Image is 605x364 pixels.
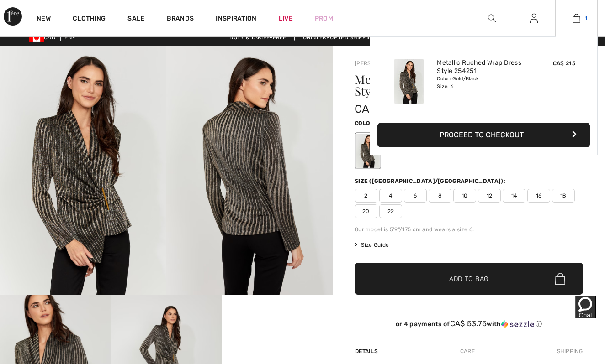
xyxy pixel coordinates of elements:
[555,273,565,285] img: Bag.svg
[355,319,583,332] div: or 4 payments ofCA$ 53.75withSezzle Click to learn more about Sezzle
[355,103,397,115] span: CA$ 215
[523,13,545,24] a: Sign In
[29,34,44,42] img: Canadian Dollar
[355,225,583,234] div: Our model is 5'9"/175 cm and wears a size 6.
[556,13,597,24] a: 1
[449,274,488,284] span: Add to Bag
[355,120,376,126] span: Color:
[585,14,587,22] span: 1
[437,75,527,90] div: Color: Gold/Black Size: 6
[216,15,256,24] span: Inspiration
[127,15,144,24] a: Sale
[315,14,333,23] a: Prom
[64,34,76,41] span: EN
[355,60,400,67] a: [PERSON_NAME]
[29,34,59,41] span: CAD
[355,343,380,359] div: Details
[356,134,380,168] div: Gold/Black
[4,7,22,26] img: 1ère Avenue
[355,177,507,185] div: Size ([GEOGRAPHIC_DATA]/[GEOGRAPHIC_DATA]):
[355,241,389,249] span: Size Guide
[530,13,538,24] img: My Info
[377,123,590,147] button: Proceed to Checkout
[279,14,293,23] a: Live
[166,46,333,295] img: Metallic Ruched Wrap Dress Style 254251. 2
[355,73,545,97] h1: Metallic Ruched Wrap Dress Style 254251
[437,59,527,75] a: Metallic Ruched Wrap Dress Style 254251
[355,263,583,295] button: Add to Bag
[501,320,534,328] img: Sezzle
[488,13,496,24] img: search the website
[394,59,424,104] img: Metallic Ruched Wrap Dress Style 254251
[167,15,194,24] a: Brands
[546,296,596,318] iframe: Opens a widget where you can chat to one of our agents
[553,60,575,67] span: CA$ 215
[379,204,402,218] span: 22
[450,319,487,328] span: CA$ 53.75
[573,13,580,24] img: My Bag
[355,189,377,203] span: 2
[33,16,47,23] span: Chat
[555,343,583,359] div: Shipping
[355,319,583,328] div: or 4 payments of with
[73,15,106,24] a: Clothing
[452,343,483,359] div: Care
[355,204,377,218] span: 20
[37,15,51,24] a: New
